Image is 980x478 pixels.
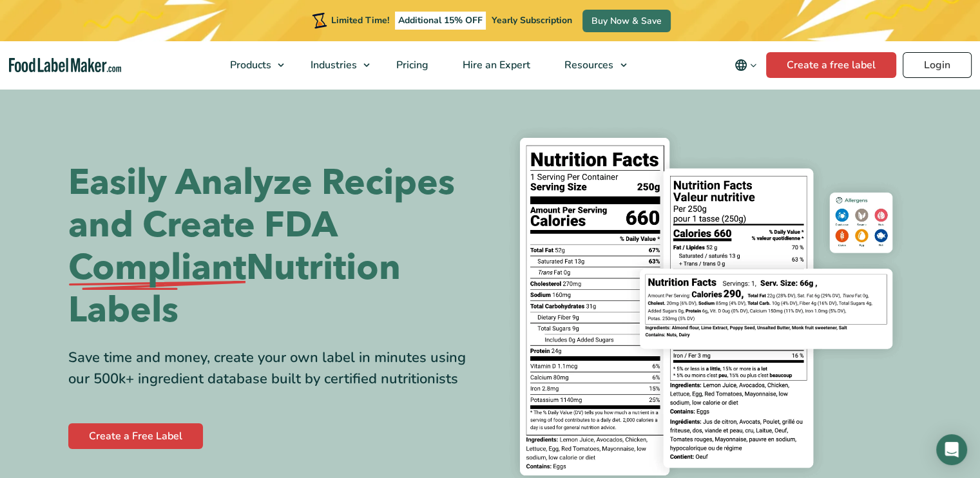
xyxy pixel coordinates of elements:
a: Products [213,41,291,89]
span: Additional 15% OFF [395,12,486,30]
a: Buy Now & Save [582,10,671,32]
a: Industries [294,41,376,89]
span: Limited Time! [331,14,389,26]
a: Create a free label [766,52,896,78]
span: Resources [561,58,615,72]
span: Pricing [392,58,430,72]
a: Hire an Expert [446,41,544,89]
a: Login [903,52,972,78]
a: Create a Free Label [68,423,203,449]
span: Hire an Expert [459,58,532,72]
span: Products [226,58,273,72]
button: Change language [725,52,766,78]
div: Save time and money, create your own label in minutes using our 500k+ ingredient database built b... [68,347,481,390]
a: Pricing [380,41,443,89]
a: Food Label Maker homepage [9,58,122,73]
div: Open Intercom Messenger [936,434,967,465]
span: Industries [307,58,358,72]
span: Compliant [68,247,246,289]
span: Yearly Subscription [492,14,572,26]
h1: Easily Analyze Recipes and Create FDA Nutrition Labels [68,162,481,332]
a: Resources [548,41,633,89]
